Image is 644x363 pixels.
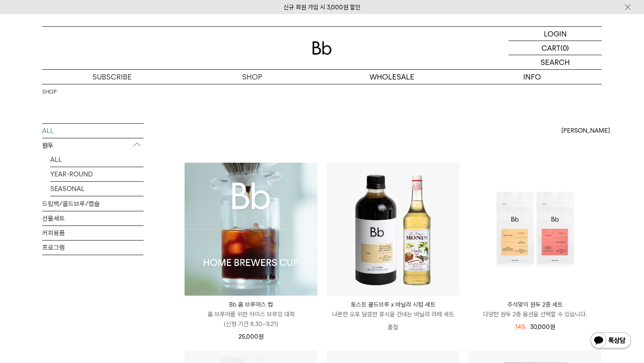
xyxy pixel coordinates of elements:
[182,84,322,98] a: 원두
[238,333,264,340] span: 25,000
[50,182,144,196] a: SEASONAL
[509,27,602,41] a: LOGIN
[185,309,318,329] p: 홈 브루어를 위한 아이스 브루잉 대회 (신청 기간 8.30~9.21)
[42,241,144,255] a: 프로그램
[530,323,555,331] span: 30,000
[468,309,601,319] p: 다양한 원두 2종 옵션을 선택할 수 있습니다.
[50,167,144,181] a: YEAR-ROUND
[185,300,318,309] p: Bb 홈 브루어스 컵
[42,88,56,96] a: SHOP
[326,319,459,335] p: 품절
[468,163,601,296] img: 추석맞이 원두 2종 세트
[185,163,318,296] img: Bb 홈 브루어스 컵
[326,300,459,309] p: 토스트 콜드브루 x 바닐라 시럽 세트
[326,300,459,319] a: 토스트 콜드브루 x 바닐라 시럽 세트 나른한 오후 달콤한 휴식을 건네는 바닐라 라떼 세트
[468,300,601,319] a: 추석맞이 원두 2종 세트 다양한 원두 2종 옵션을 선택할 수 있습니다.
[42,197,144,211] a: 드립백/콜드브루/캡슐
[42,124,144,138] a: ALL
[182,70,322,84] a: SHOP
[544,27,567,41] p: LOGIN
[185,300,318,329] a: Bb 홈 브루어스 컵 홈 브루어를 위한 아이스 브루잉 대회(신청 기간 8.30~9.21)
[509,41,602,55] a: CART (0)
[42,70,182,84] a: SUBSCRIBE
[560,41,569,55] p: (0)
[283,4,361,11] a: 신규 회원 가입 시 3,000원 할인
[541,55,570,69] p: SEARCH
[50,153,144,167] a: ALL
[326,163,459,296] img: 토스트 콜드브루 x 바닐라 시럽 세트
[322,70,462,84] p: WHOLESALE
[468,300,601,309] p: 추석맞이 원두 2종 세트
[42,226,144,240] a: 커피용품
[541,41,560,55] p: CART
[561,126,610,135] span: [PERSON_NAME]
[42,138,144,153] p: 원두
[462,70,602,84] p: INFO
[42,211,144,226] a: 선물세트
[312,41,332,55] img: 로고
[258,333,264,340] span: 원
[590,331,632,351] img: 카카오톡 채널 1:1 채팅 버튼
[550,323,555,331] span: 원
[515,322,526,332] div: 14%
[326,309,459,319] p: 나른한 오후 달콤한 휴식을 건네는 바닐라 라떼 세트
